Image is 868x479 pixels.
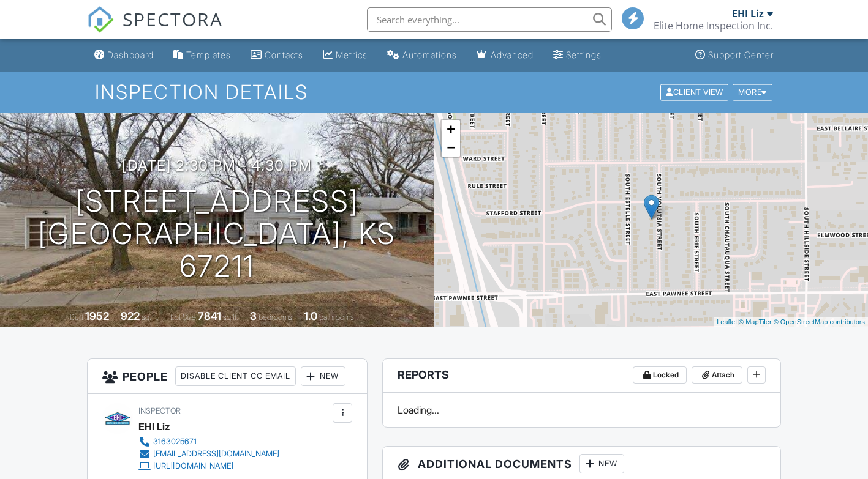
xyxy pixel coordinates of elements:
a: [EMAIL_ADDRESS][DOMAIN_NAME] [138,448,279,460]
span: sq. ft. [142,313,159,322]
span: Built [70,313,83,322]
h1: Inspection Details [95,81,774,103]
div: Dashboard [107,50,154,60]
h1: [STREET_ADDRESS] [GEOGRAPHIC_DATA], KS 67211 [20,185,415,282]
div: New [579,454,624,473]
span: bathrooms [319,313,354,322]
a: Zoom out [442,138,460,157]
div: [EMAIL_ADDRESS][DOMAIN_NAME] [153,449,279,459]
div: | [714,317,868,327]
div: More [733,84,772,100]
div: 7841 [198,310,221,322]
a: Contacts [246,44,308,67]
div: EHI Liz [732,7,764,20]
div: Advanced [491,50,534,60]
div: 922 [121,310,140,322]
span: SPECTORA [123,6,223,32]
div: Elite Home Inspection Inc. [654,20,773,32]
a: Client View [659,87,731,96]
img: The Best Home Inspection Software - Spectora [87,6,114,33]
div: New [301,366,345,386]
a: Zoom in [442,120,460,138]
a: Leaflet [717,318,737,325]
div: Contacts [265,50,303,60]
div: 3163025671 [153,437,197,447]
a: Advanced [472,44,538,67]
input: Search everything... [367,7,612,32]
div: Templates [186,50,231,60]
div: 1.0 [304,310,317,322]
span: Lot Size [170,313,196,322]
a: Metrics [318,44,372,67]
div: [URL][DOMAIN_NAME] [153,461,233,471]
a: Support Center [690,44,779,67]
a: Dashboard [89,44,159,67]
a: © OpenStreetMap contributors [774,318,865,325]
h3: [DATE] 2:30 pm - 4:30 pm [122,157,312,174]
a: © MapTiler [739,318,772,325]
div: Settings [566,50,602,60]
a: Automations (Basic) [382,44,462,67]
a: 3163025671 [138,436,279,448]
a: SPECTORA [87,17,223,42]
a: Templates [168,44,236,67]
div: Disable Client CC Email [175,366,296,386]
div: 1952 [85,310,109,322]
a: Settings [548,44,606,67]
span: bedrooms [259,313,292,322]
div: 3 [250,310,257,322]
div: EHI Liz [138,417,170,436]
div: Support Center [708,50,774,60]
span: sq.ft. [223,313,238,322]
a: [URL][DOMAIN_NAME] [138,460,279,472]
div: Automations [402,50,457,60]
span: Inspector [138,406,181,415]
h3: People [88,359,367,394]
div: Client View [660,84,728,100]
div: Metrics [336,50,368,60]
